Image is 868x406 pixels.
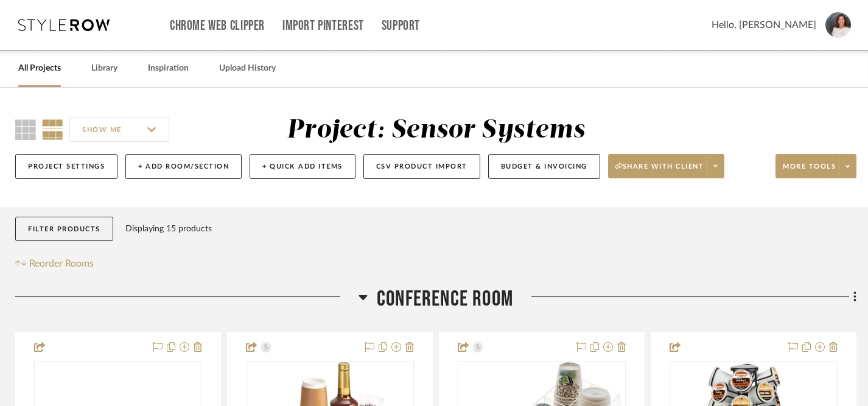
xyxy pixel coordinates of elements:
a: Chrome Web Clipper [170,21,265,31]
button: Share with client [608,154,725,178]
div: Displaying 15 products [125,217,212,241]
button: Filter Products [15,217,113,242]
span: Hello, [PERSON_NAME] [712,18,816,32]
a: Support [382,21,420,31]
button: Budget & Invoicing [488,154,600,179]
span: More tools [783,162,836,180]
span: Share with client [615,162,704,180]
a: All Projects [18,60,61,77]
div: Project: Sensor Systems [287,117,585,143]
button: More tools [775,154,856,178]
span: Reorder Rooms [29,256,94,271]
img: avatar [825,12,851,38]
span: Conference Room [377,286,513,312]
button: + Add Room/Section [125,154,242,179]
button: + Quick Add Items [250,154,355,179]
button: Reorder Rooms [15,256,94,271]
button: Project Settings [15,154,117,179]
a: Import Pinterest [282,21,364,31]
a: Upload History [219,60,276,77]
a: Inspiration [148,60,189,77]
a: Library [91,60,117,77]
button: CSV Product Import [363,154,480,179]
